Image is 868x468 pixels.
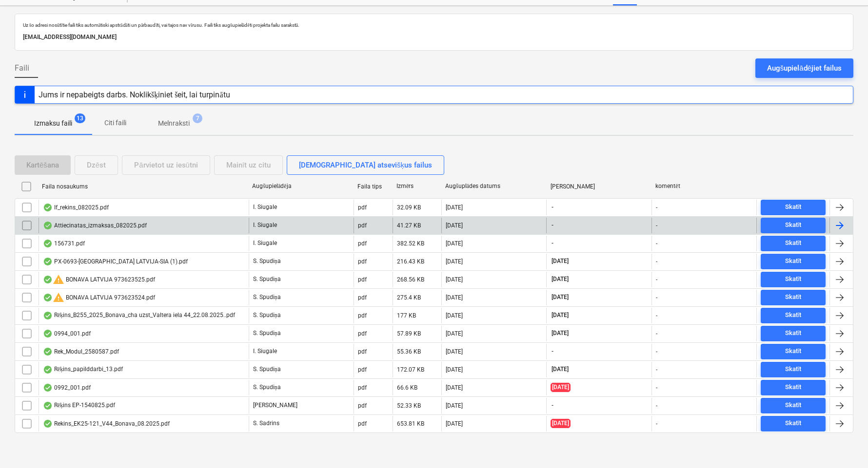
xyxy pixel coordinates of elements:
div: Skatīt [785,202,802,213]
div: Skatīt [785,274,802,285]
p: S. Spudiņa [253,311,281,319]
div: pdf [358,294,367,301]
span: 7 [193,113,202,123]
div: Skatīt [785,238,802,249]
button: Skatīt [761,236,826,251]
div: pdf [358,330,367,337]
div: Faila nosaukums [42,183,244,190]
span: [DATE] [551,293,570,301]
div: Attiecinatas_izmaksas_082025.pdf [43,222,147,229]
span: - [551,221,554,229]
div: OCR pabeigts [43,420,53,428]
div: Augšupielādējiet failus [767,62,842,75]
div: Skatīt [785,220,802,231]
p: I. Siugale [253,203,277,211]
div: OCR pabeigts [43,258,53,265]
div: Skatīt [785,364,802,375]
div: If_rekins_082025.pdf [43,204,109,211]
div: pdf [358,258,367,265]
button: Skatīt [761,380,826,395]
span: [DATE] [551,275,570,283]
span: [DATE] [551,311,570,319]
button: Skatīt [761,254,826,269]
p: S. Spudiņa [253,365,281,374]
div: pdf [358,366,367,373]
div: 52.33 KB [397,402,421,409]
iframe: Chat Widget [819,421,868,468]
p: S. Sadrins [253,419,279,428]
div: OCR pabeigts [43,312,53,319]
span: - [551,203,554,211]
p: I. Siugale [253,347,277,356]
span: warning [53,292,64,303]
div: pdf [358,222,367,229]
div: OCR pabeigts [43,204,53,211]
span: - [551,239,554,247]
div: OCR pabeigts [43,222,53,229]
div: - [656,312,657,319]
div: [DATE] [446,204,463,211]
span: [DATE] [551,383,571,392]
div: 275.4 KB [397,294,421,301]
div: Skatīt [785,346,802,357]
div: pdf [358,204,367,211]
div: [DATE] [446,330,463,337]
span: 13 [75,113,85,123]
p: Izmaksu faili [34,118,72,129]
div: 57.89 KB [397,330,421,337]
div: [DATE] [446,384,463,391]
div: komentēt [655,183,753,190]
span: - [551,401,554,410]
span: warning [53,274,64,285]
div: 66.6 KB [397,384,417,391]
button: [DEMOGRAPHIC_DATA] atsevišķus failus [287,155,444,175]
div: [DATE] [446,222,463,229]
div: PX-0693-[GEOGRAPHIC_DATA] LATVIJA-SIA (1).pdf [43,258,188,265]
div: Faila tips [357,183,389,190]
div: - [656,222,657,229]
div: OCR pabeigts [43,294,53,301]
div: 653.81 KB [397,420,424,427]
div: OCR pabeigts [43,384,53,392]
div: OCR pabeigts [43,276,53,283]
span: - [551,347,554,356]
div: Skatīt [785,418,802,429]
div: 32.09 KB [397,204,421,211]
span: [DATE] [551,365,570,374]
div: Skatīt [785,256,802,267]
div: - [656,384,657,391]
div: pdf [358,240,367,247]
p: S. Spudiņa [253,275,281,283]
p: I. Siugale [253,221,277,229]
div: 177 KB [397,312,416,319]
div: [DATE] [446,348,463,355]
div: 41.27 KB [397,222,421,229]
button: Skatīt [761,362,826,377]
div: Jums ir nepabeigts darbs. Noklikšķiniet šeit, lai turpinātu [39,90,230,99]
div: - [656,366,657,373]
div: - [656,420,657,427]
div: OCR pabeigts [43,240,53,247]
p: [EMAIL_ADDRESS][DOMAIN_NAME] [23,32,845,42]
div: BONAVA LATVIJA 973623525.pdf [43,274,155,285]
div: [DATE] [446,258,463,265]
p: S. Spudiņa [253,293,281,301]
button: Skatīt [761,218,826,233]
div: 216.43 KB [397,258,424,265]
div: - [656,204,657,211]
div: OCR pabeigts [43,330,53,337]
p: Melnraksti [158,118,190,129]
div: - [656,294,657,301]
span: [DATE] [551,257,570,265]
p: Citi faili [103,118,127,128]
div: 0992_001.pdf [43,384,91,392]
div: [DATE] [446,366,463,373]
div: [DATE] [446,240,463,247]
div: pdf [358,384,367,391]
div: - [656,258,657,265]
div: pdf [358,402,367,409]
div: [DATE] [446,420,463,427]
div: - [656,276,657,283]
p: Uz šo adresi nosūtītie faili tiks automātiski apstrādāti un pārbaudīti, vai tajos nav vīrusu. Fai... [23,22,845,28]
